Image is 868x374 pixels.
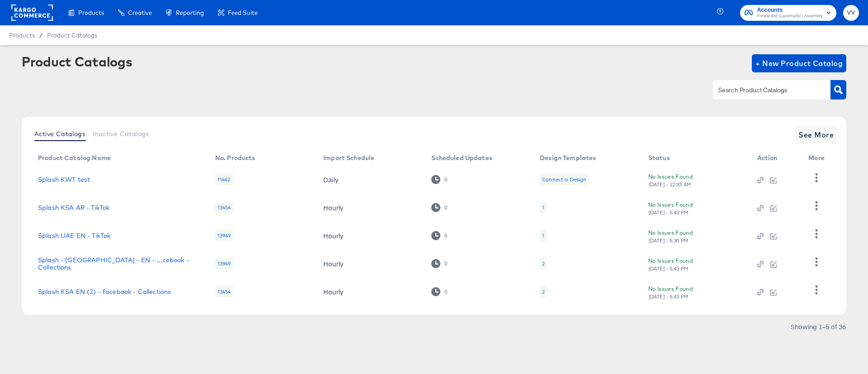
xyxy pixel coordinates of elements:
[93,130,149,137] span: Inactive Catalogs
[795,126,837,144] button: See More
[47,32,97,39] a: Product Catalogs
[431,231,447,240] div: 0
[22,54,132,69] div: Product Catalogs
[316,166,424,194] td: Daily
[750,151,802,166] th: Action
[176,9,204,16] span: Reporting
[38,288,171,295] a: Splash KSA EN (2) - facebook - Collections
[801,151,835,166] th: More
[444,289,448,295] div: 0
[540,154,596,161] div: Design Templates
[38,232,110,239] a: Splash UAE EN - TikTok
[316,250,424,278] td: Hourly
[128,9,152,16] span: Creative
[755,57,843,70] span: + New Product Catalog
[316,278,424,306] td: Hourly
[790,323,846,330] div: Showing 1–5 of 36
[34,130,85,137] span: Active Catalogs
[540,174,589,185] div: Connect a Design
[757,5,823,15] span: Accounts
[542,232,544,239] div: 1
[215,286,233,298] div: 13454
[38,204,109,211] a: Splash KSA AR - TikTok
[431,175,447,184] div: 0
[717,85,813,95] input: Search Product Catalogs
[35,32,47,39] span: /
[542,204,544,211] div: 1
[752,54,846,72] button: + New Product Catalog
[444,232,448,239] div: 0
[431,154,492,161] div: Scheduled Updates
[316,222,424,250] td: Hourly
[540,286,547,298] div: 2
[540,258,547,270] div: 2
[444,176,448,183] div: 0
[78,9,104,16] span: Products
[847,8,855,18] span: VV
[843,5,859,21] button: VV
[542,176,586,183] div: Connect a Design
[444,260,448,267] div: 0
[444,204,448,211] div: 0
[540,202,547,213] div: 1
[38,154,111,161] div: Product Catalog Name
[542,260,545,267] div: 2
[38,256,197,271] a: Splash - [GEOGRAPHIC_DATA] - EN - ...cebook - Collections
[228,9,258,16] span: Feed Suite
[215,258,233,270] div: 13949
[215,154,255,161] div: No. Products
[431,259,447,268] div: 0
[542,288,545,295] div: 2
[540,230,547,241] div: 1
[215,202,233,213] div: 13454
[316,194,424,222] td: Hourly
[215,174,233,185] div: 11442
[215,230,233,241] div: 13949
[431,203,447,212] div: 0
[323,154,374,161] div: Import Schedule
[38,176,90,183] a: Splash KWT test
[757,13,823,20] span: Forward3d (Landmark) / Assembly
[740,5,836,21] button: AccountsForward3d (Landmark) / Assembly
[9,32,35,39] span: Products
[798,128,834,141] span: See More
[641,151,750,166] th: Status
[431,287,447,296] div: 0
